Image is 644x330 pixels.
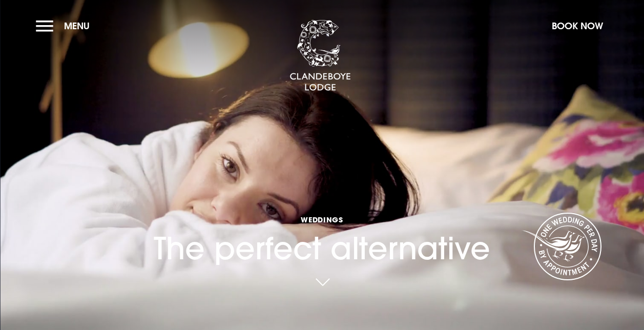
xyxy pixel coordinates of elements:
[289,20,351,92] img: Clandeboye Lodge
[154,215,490,224] span: Weddings
[36,15,95,37] button: Menu
[154,174,490,266] h1: The perfect alternative
[547,15,608,37] button: Book Now
[64,20,90,32] span: Menu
